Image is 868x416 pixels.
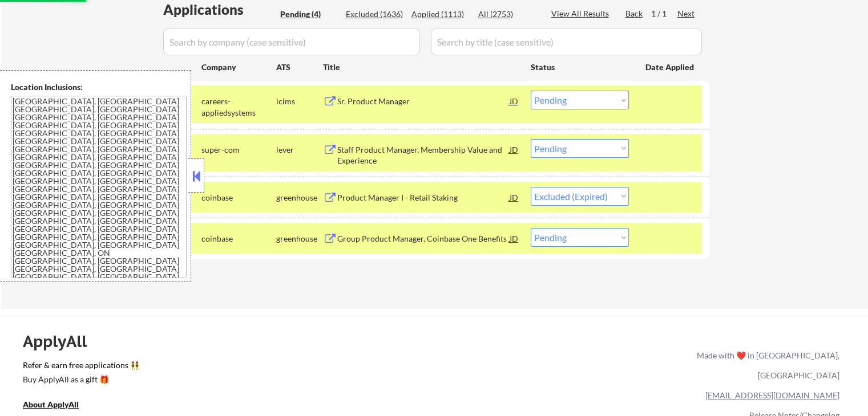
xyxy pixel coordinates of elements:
input: Search by title (case sensitive) [431,28,702,55]
a: Refer & earn free applications 👯‍♀️ [23,361,458,373]
a: [EMAIL_ADDRESS][DOMAIN_NAME] [705,390,839,400]
div: All (2753) [478,9,535,20]
div: coinbase [201,192,276,203]
div: 1 / 1 [651,8,677,19]
div: icims [276,96,323,107]
div: Applied (1113) [411,9,469,20]
div: Next [677,8,696,19]
div: careers-appliedsystems [201,96,276,118]
div: Applications [163,3,276,17]
div: View All Results [551,8,612,19]
div: Sr. Product Manager [337,96,510,107]
div: Company [201,62,276,73]
a: Buy ApplyAll as a gift 🎁 [23,373,137,388]
div: Status [531,56,629,77]
div: greenhouse [276,233,323,244]
div: JD [508,91,520,111]
div: Title [323,62,520,73]
u: About ApplyAll [23,399,79,409]
div: lever [276,144,323,156]
div: Excluded (1636) [346,9,403,20]
div: coinbase [201,233,276,244]
div: Group Product Manager, Coinbase One Benefits [337,233,510,244]
div: super-com [201,144,276,156]
input: Search by company (case sensitive) [163,28,420,55]
div: ApplyAll [23,332,100,351]
div: Product Manager I - Retail Staking [337,192,510,203]
div: JD [508,139,520,160]
div: Back [625,8,644,19]
div: Staff Product Manager, Membership Value and Experience [337,144,510,166]
div: Pending (4) [280,9,337,20]
div: ATS [276,62,323,73]
div: Location Inclusions: [11,81,187,93]
div: Made with ❤️ in [GEOGRAPHIC_DATA], [GEOGRAPHIC_DATA] [692,345,839,385]
div: JD [508,228,520,248]
div: Buy ApplyAll as a gift 🎁 [23,376,137,384]
a: About ApplyAll [23,398,95,413]
div: JD [508,187,520,207]
div: greenhouse [276,192,323,203]
div: Date Applied [645,62,696,73]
